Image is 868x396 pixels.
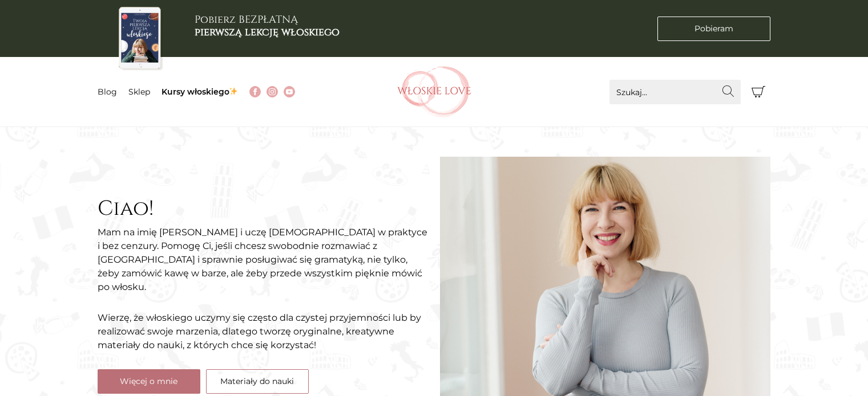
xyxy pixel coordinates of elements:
[98,311,429,352] p: Wierzę, że włoskiego uczymy się często dla czystej przyjemności lub by realizować swoje marzenia,...
[162,87,239,97] a: Kursy włoskiego
[195,14,340,38] h3: Pobierz BEZPŁATNĄ
[746,80,771,104] button: Koszyk
[98,87,117,97] a: Blog
[128,87,150,97] a: Sklep
[609,80,741,104] input: Szukaj...
[206,369,309,394] a: Materiały do nauki
[98,226,429,294] p: Mam na imię [PERSON_NAME] i uczę [DEMOGRAPHIC_DATA] w praktyce i bez cenzury. Pomogę Ci, jeśli ch...
[98,369,200,394] a: Więcej o mnie
[229,87,237,95] img: ✨
[195,25,340,39] b: pierwszą lekcję włoskiego
[657,17,770,41] a: Pobieram
[98,197,429,221] h2: Ciao!
[695,23,733,35] span: Pobieram
[397,66,471,117] img: Włoskielove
